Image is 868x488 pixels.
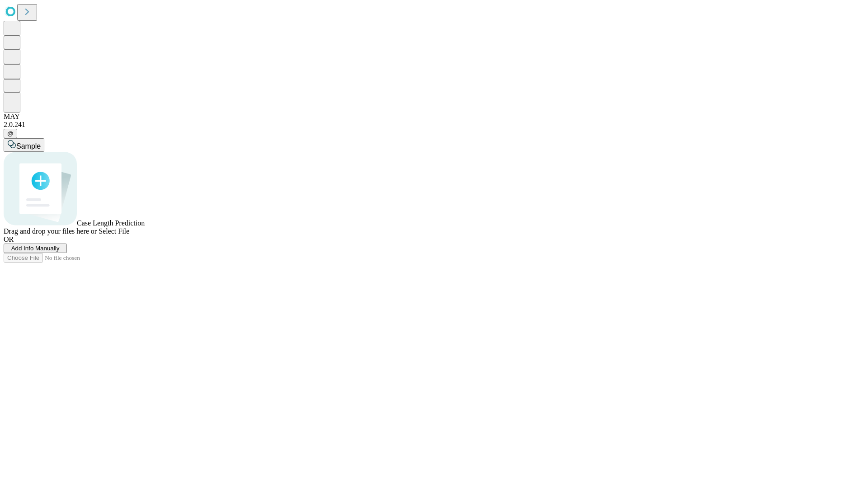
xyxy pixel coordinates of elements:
span: Drag and drop your files here or [4,227,97,235]
button: Add Info Manually [4,244,67,253]
span: Select File [99,227,129,235]
span: @ [7,130,14,137]
span: Add Info Manually [11,245,60,252]
div: 2.0.241 [4,121,864,129]
span: Case Length Prediction [77,219,145,227]
button: Sample [4,138,44,152]
div: MAY [4,113,864,121]
button: @ [4,129,17,138]
span: OR [4,235,14,243]
span: Sample [16,142,41,150]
